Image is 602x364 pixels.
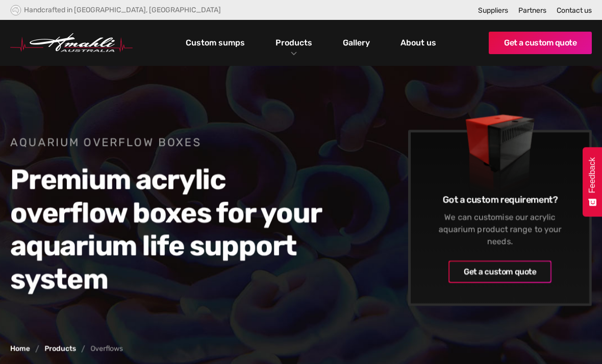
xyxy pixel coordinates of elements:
img: Hmahli Australia Logo [10,33,133,53]
img: Overflows [426,82,574,214]
a: Contact us [557,6,592,15]
a: Home [10,345,30,352]
h1: Aquarium Overflow Boxes [10,135,343,150]
button: Feedback - Show survey [583,147,602,216]
div: Overflows [90,345,123,352]
a: About us [398,34,439,52]
a: Get a custom quote [448,260,551,283]
a: Custom sumps [183,34,247,52]
a: Gallery [340,34,372,52]
a: Get a custom quote [489,32,592,54]
a: Suppliers [478,6,508,15]
div: Handcrafted in [GEOGRAPHIC_DATA], [GEOGRAPHIC_DATA] [24,6,221,14]
h6: Got a custom requirement? [426,193,574,206]
h2: Premium acrylic overflow boxes for your aquarium life support system [10,163,343,296]
a: Products [273,35,315,50]
a: Products [44,345,76,352]
div: Get a custom quote [464,265,536,278]
div: We can customise our acrylic aquarium product range to your needs. [426,211,574,248]
a: home [10,33,133,53]
div: Products [268,20,320,66]
span: Feedback [588,157,597,193]
a: Partners [518,6,546,15]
